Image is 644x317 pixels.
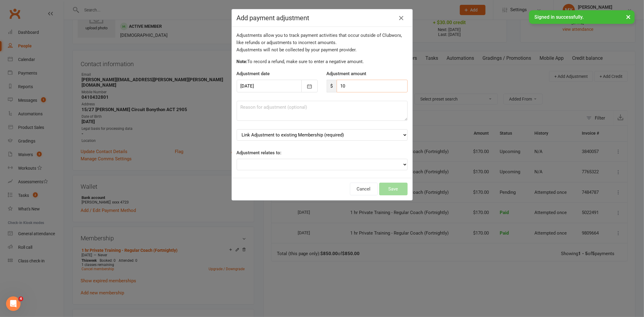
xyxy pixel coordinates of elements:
iframe: Intercom live chat [6,296,21,311]
div: Adjustments allow you to track payment activities that occur outside of Clubworx, like refunds or... [237,32,408,53]
label: Adjustment date [237,70,270,77]
button: × [623,10,634,23]
strong: Note: [237,59,248,64]
span: 4 [18,296,23,301]
button: Cancel [350,183,378,195]
span: $ [327,80,337,92]
label: Adjustment amount [327,70,367,77]
label: Adjustment relates to: [237,149,282,156]
span: Signed in successfully. [534,14,584,20]
p: To record a refund, make sure to enter a negative amount. [237,58,408,65]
